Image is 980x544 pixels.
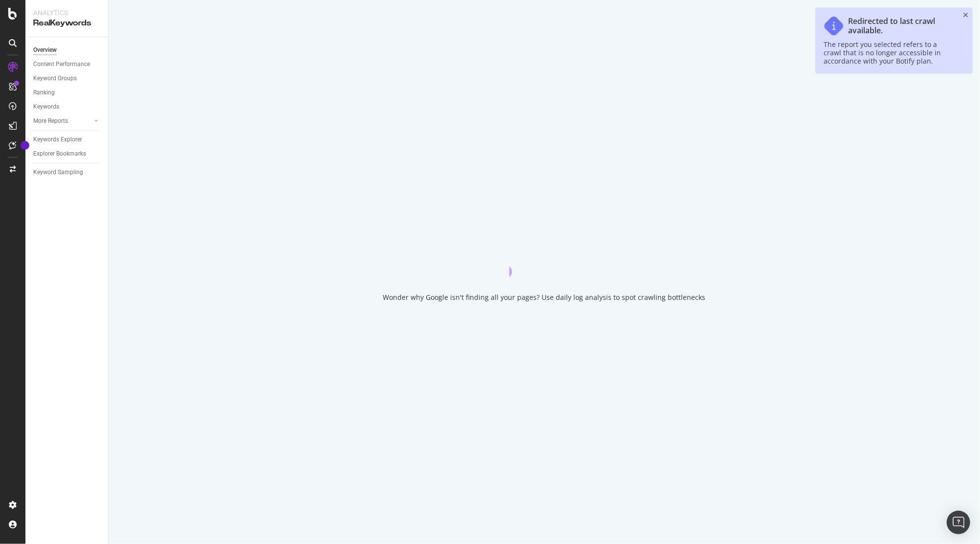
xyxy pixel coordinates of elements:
[383,293,706,302] div: Wonder why Google isn't finding all your pages? Use daily log analysis to spot crawling bottlenecks
[509,242,580,277] div: animation
[33,135,82,145] div: Keywords Explorer
[33,45,101,55] a: Overview
[33,149,86,159] div: Explorer Bookmarks
[33,8,100,18] div: Analytics
[33,59,90,69] div: Content Performance
[947,511,970,534] div: Open Intercom Messenger
[33,167,83,178] div: Keyword Sampling
[33,167,101,178] a: Keyword Sampling
[33,73,77,84] div: Keyword Groups
[21,141,29,150] div: Tooltip anchor
[33,45,57,55] div: Overview
[33,102,59,112] div: Keywords
[33,88,55,98] div: Ranking
[33,73,101,84] a: Keyword Groups
[33,116,91,126] a: More Reports
[33,88,101,98] a: Ranking
[33,59,101,69] a: Content Performance
[33,116,68,126] div: More Reports
[33,18,100,29] div: RealKeywords
[963,12,968,19] div: close toast
[33,102,101,112] a: Keywords
[824,40,955,65] div: The report you selected refers to a crawl that is no longer accessible in accordance with your Bo...
[33,149,101,159] a: Explorer Bookmarks
[33,135,101,145] a: Keywords Explorer
[848,17,955,35] div: Redirected to last crawl available.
